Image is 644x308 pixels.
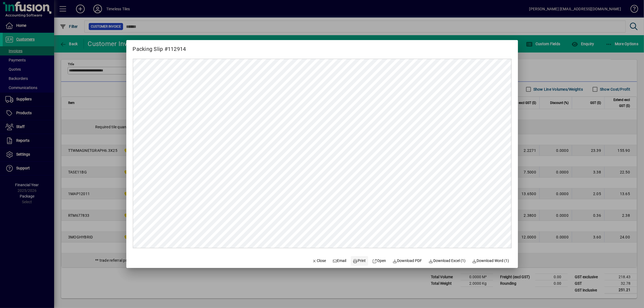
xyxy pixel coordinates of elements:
a: Download PDF [390,256,424,266]
button: Download Word (1) [470,256,511,266]
span: Download PDF [392,258,422,264]
button: Print [351,256,368,266]
h2: Packing Slip #112914 [126,40,193,53]
span: Print [353,258,366,264]
span: Open [372,258,386,264]
button: Email [330,256,349,266]
span: Email [332,258,346,264]
a: Open [370,256,388,266]
button: Download Excel (1) [427,256,468,266]
span: Download Word (1) [472,258,509,264]
span: Close [312,258,326,264]
button: Close [310,256,328,266]
span: Download Excel (1) [429,258,466,264]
